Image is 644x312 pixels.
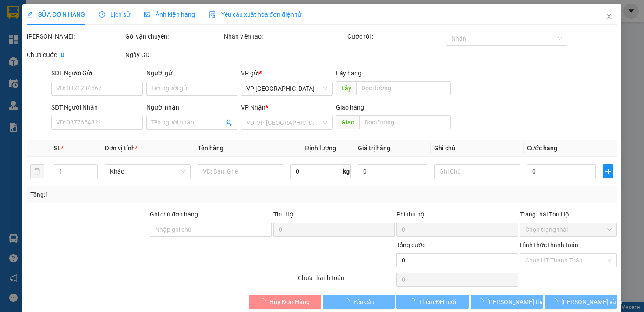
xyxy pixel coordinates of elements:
[241,104,266,111] span: VP Nhận
[145,11,195,18] span: Ảnh kiện hàng
[126,32,223,41] div: Gói vận chuyển:
[606,13,613,20] span: close
[603,164,614,178] button: plus
[27,11,33,18] span: edit
[110,165,185,178] span: Khác
[323,295,395,309] button: Yêu cầu
[260,298,270,305] span: loading
[27,11,85,18] span: SỬA ĐƠN HÀNG
[397,241,426,248] span: Tổng cước
[52,68,143,78] div: SĐT Người Gửi
[99,11,131,18] span: Lịch sử
[419,297,456,307] span: Thêm ĐH mới
[336,70,361,77] span: Lấy hàng
[397,209,518,223] div: Phí thu hộ
[273,211,294,218] span: Thu Hộ
[527,145,557,152] span: Cước hàng
[105,145,138,152] span: Đơn vị tính
[358,145,390,152] span: Giá trị hàng
[52,103,143,112] div: SĐT Người Nhận
[347,32,444,41] div: Cước rồi :
[488,297,558,307] span: [PERSON_NAME] thay đổi
[520,209,617,219] div: Trạng thái Thu Hộ
[247,82,327,95] span: VP Sài Gòn
[431,140,524,157] th: Ghi chú
[249,295,321,309] button: Hủy Đơn Hàng
[226,119,233,126] span: user-add
[150,211,198,218] label: Ghi chú đơn hàng
[597,4,622,29] button: Close
[356,81,451,95] input: Dọc đường
[30,190,249,199] div: Tổng: 1
[353,297,375,307] span: Yêu cầu
[545,295,617,309] button: [PERSON_NAME] và In
[209,11,302,18] span: Yêu cầu xuất hóa đơn điện tử
[270,297,310,307] span: Hủy Đơn Hàng
[27,50,124,60] div: Chưa cước :
[397,295,469,309] button: Thêm ĐH mới
[336,115,359,129] span: Giao
[241,68,333,78] div: VP gửi
[520,241,578,248] label: Hình thức thanh toán
[126,50,223,60] div: Ngày GD:
[198,164,283,178] input: VD: Bàn, Ghế
[99,11,106,18] span: clock-circle
[525,223,612,236] span: Chọn trạng thái
[61,51,64,58] b: 0
[343,298,353,305] span: loading
[604,168,613,175] span: plus
[224,32,346,41] div: Nhân viên tạo:
[471,295,543,309] button: [PERSON_NAME] thay đổi
[336,104,364,111] span: Giao hàng
[434,164,520,178] input: Ghi Chú
[305,145,336,152] span: Định lượng
[27,32,124,41] div: [PERSON_NAME]:
[209,11,216,18] img: icon
[342,164,351,178] span: kg
[198,145,223,152] span: Tên hàng
[336,81,356,95] span: Lấy
[359,115,451,129] input: Dọc đường
[30,164,44,178] button: delete
[54,145,61,152] span: SL
[478,298,488,305] span: loading
[410,298,419,305] span: loading
[146,68,237,78] div: Người gửi
[146,103,237,112] div: Người nhận
[150,223,272,237] input: Ghi chú đơn hàng
[552,298,562,305] span: loading
[145,11,151,18] span: picture
[297,273,396,288] div: Chưa thanh toán
[562,297,623,307] span: [PERSON_NAME] và In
